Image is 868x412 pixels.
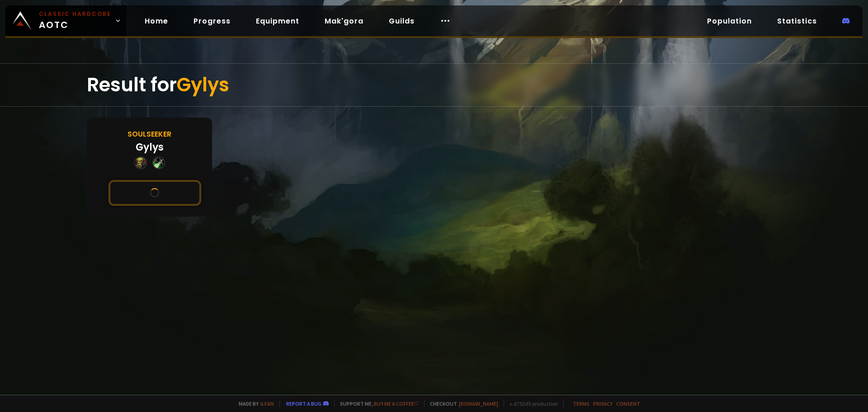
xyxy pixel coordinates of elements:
[573,400,590,407] a: Terms
[459,400,498,407] a: [DOMAIN_NAME]
[286,400,321,407] a: Report a bug
[108,180,201,206] button: See this character
[186,12,238,30] a: Progress
[39,10,111,18] small: Classic Hardcore
[382,12,422,30] a: Guilds
[5,5,127,36] a: Classic HardcoreAOTC
[616,400,640,407] a: Consent
[177,71,229,98] span: Gylys
[424,400,498,407] span: Checkout
[317,12,371,30] a: Mak'gora
[334,400,419,407] span: Support me,
[137,12,175,30] a: Home
[374,400,419,407] a: Buy me a coffee
[136,140,164,155] div: Gylys
[504,400,558,407] span: v. d752d5 - production
[770,12,824,30] a: Statistics
[249,12,307,30] a: Equipment
[700,12,759,30] a: Population
[127,128,171,140] div: Soulseeker
[233,400,274,407] span: Made by
[39,10,111,32] span: AOTC
[593,400,613,407] a: Privacy
[87,64,781,106] div: Result for
[260,400,274,407] a: a fan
